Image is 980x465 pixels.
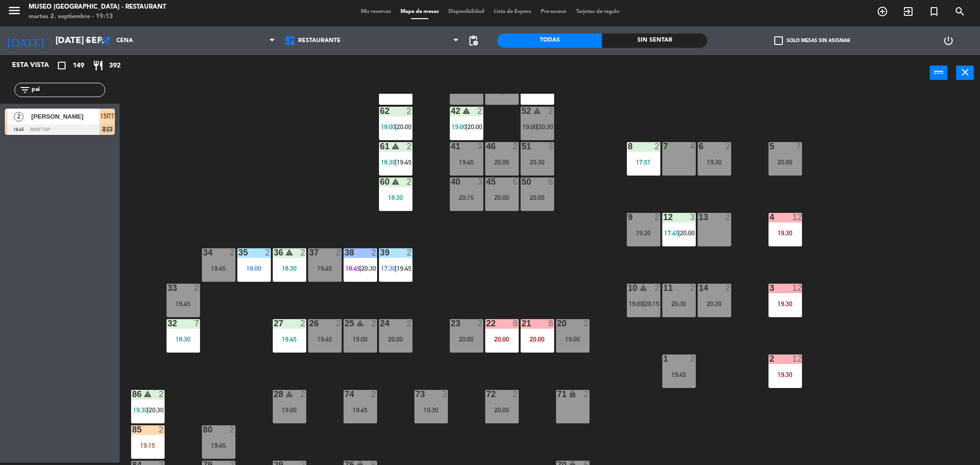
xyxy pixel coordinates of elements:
[395,158,397,166] span: |
[379,336,412,343] div: 20:00
[359,265,361,272] span: |
[380,142,380,151] div: 61
[301,248,306,257] div: 2
[397,265,412,272] span: 19:45
[203,248,203,257] div: 34
[522,107,522,115] div: 52
[521,159,554,166] div: 20:30
[584,319,590,328] div: 2
[203,425,203,434] div: 80
[380,177,380,186] div: 60
[298,37,341,44] span: Restaurante
[513,390,519,399] div: 2
[31,111,100,122] span: [PERSON_NAME]
[522,319,522,328] div: 21
[149,406,164,414] span: 20:30
[629,300,644,308] span: 19:00
[699,213,699,221] div: 13
[521,336,554,343] div: 20:00
[680,229,695,237] span: 20:00
[928,6,940,17] i: turned_in_not
[131,442,165,449] div: 19:15
[73,60,84,71] span: 149
[194,319,200,328] div: 7
[381,158,396,166] span: 18:30
[690,354,696,363] div: 2
[7,3,22,21] button: menu
[699,284,699,292] div: 14
[202,442,235,449] div: 19:45
[536,9,571,14] span: Pre-acceso
[82,35,93,46] i: arrow_drop_down
[5,60,69,71] div: Esta vista
[521,88,554,95] div: 18:45
[643,300,645,308] span: |
[356,9,396,14] span: Mis reservas
[725,142,731,151] div: 2
[237,265,271,272] div: 18:00
[478,107,483,115] div: 2
[167,300,200,307] div: 19:45
[486,390,487,399] div: 72
[133,406,148,414] span: 19:30
[902,6,914,17] i: exit_to_app
[548,107,554,115] div: 2
[568,390,577,398] i: lock
[774,36,850,45] label: Solo mesas sin asignar
[698,159,731,166] div: 19:30
[662,300,696,307] div: 20:30
[725,213,731,221] div: 2
[144,390,152,398] i: warning
[698,300,731,307] div: 20:30
[478,177,483,186] div: 3
[159,390,165,399] div: 2
[485,159,519,166] div: 20:00
[548,177,554,186] div: 6
[301,390,306,399] div: 2
[371,319,377,328] div: 2
[548,319,554,328] div: 8
[407,319,412,328] div: 2
[381,123,396,131] span: 18:00
[7,3,22,18] i: menu
[380,248,380,257] div: 39
[628,284,628,292] div: 10
[513,177,519,186] div: 6
[230,248,235,257] div: 2
[468,123,482,131] span: 20:00
[92,60,104,71] i: restaurant
[356,319,364,327] i: warning
[956,66,974,80] button: close
[486,142,487,151] div: 46
[265,248,271,257] div: 2
[450,88,483,95] div: 20:30
[497,33,602,48] div: Todas
[381,265,396,272] span: 17:30
[468,35,479,46] span: pending_actions
[513,142,519,151] div: 2
[285,248,293,256] i: warning
[486,319,487,328] div: 22
[548,142,554,151] div: 3
[774,36,783,45] span: check_box_outline_blank
[397,158,412,166] span: 19:45
[414,407,448,413] div: 19:30
[485,194,519,201] div: 20:00
[345,265,360,272] span: 18:45
[533,107,541,115] i: warning
[768,300,802,307] div: 19:30
[877,6,888,17] i: add_circle_outline
[485,407,519,413] div: 20:00
[478,142,483,151] div: 3
[792,284,802,292] div: 12
[100,111,115,122] span: 15RT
